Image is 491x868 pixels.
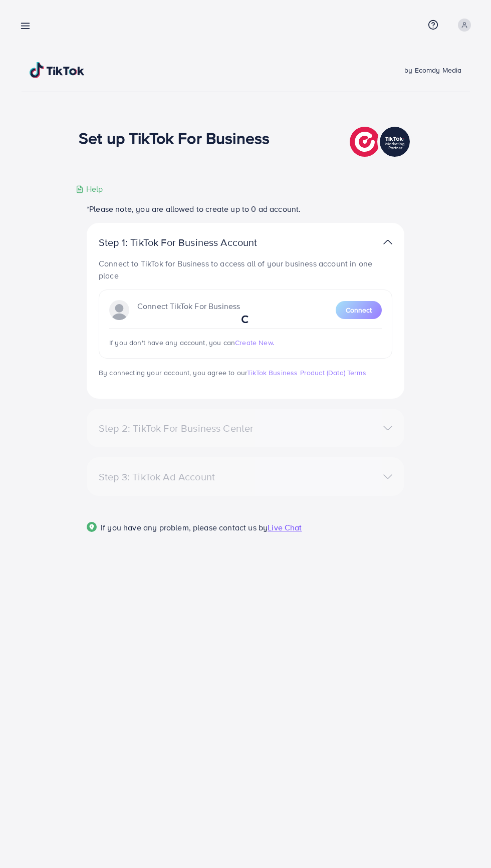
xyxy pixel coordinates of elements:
[79,128,270,147] h1: Set up TikTok For Business
[87,203,404,215] p: *Please note, you are allowed to create up to 0 ad account.
[268,522,302,533] span: Live Chat
[99,236,289,248] p: Step 1: TikTok For Business Account
[404,65,461,75] span: by Ecomdy Media
[101,522,268,533] span: If you have any problem, please contact us by
[87,522,97,532] img: Popup guide
[383,235,392,249] img: TikTok partner
[30,62,85,78] img: TikTok
[350,124,412,159] img: TikTok partner
[76,183,103,195] div: Help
